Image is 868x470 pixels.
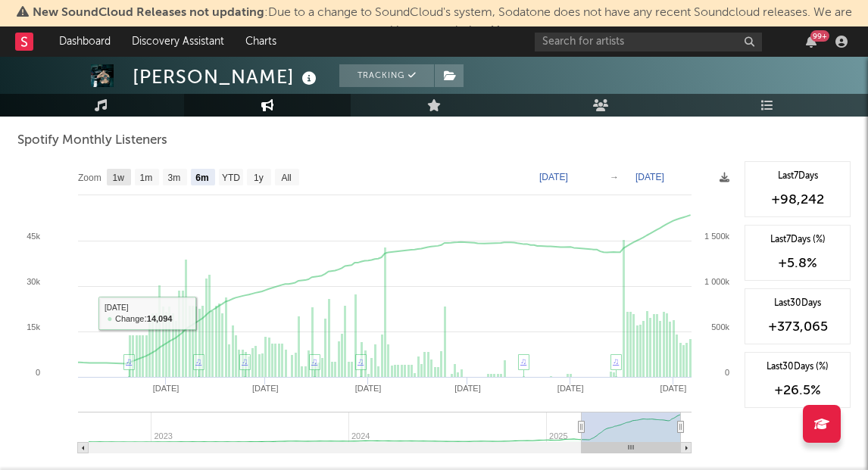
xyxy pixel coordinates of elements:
[195,173,208,183] text: 6m
[254,173,264,183] text: 1y
[753,381,842,400] div: +26.5 %
[711,322,729,331] text: 500k
[33,7,852,37] span: : Due to a change to SoundCloud's system, Sodatone does not have any recent Soundcloud releases. ...
[725,368,729,377] text: 0
[810,30,829,42] div: 99 +
[753,191,842,209] div: +98,242
[195,356,201,366] a: ♫
[753,170,842,183] div: Last 7 Days
[17,132,167,150] span: Spotify Monthly Listeners
[610,172,619,182] text: →
[222,173,240,183] text: YTD
[704,232,730,241] text: 1 500k
[27,322,40,331] text: 15k
[113,173,125,183] text: 1w
[153,384,180,393] text: [DATE]
[27,232,40,241] text: 45k
[454,384,481,393] text: [DATE]
[557,384,584,393] text: [DATE]
[48,26,121,57] a: Dashboard
[753,360,842,374] div: Last 30 Days (%)
[27,277,40,286] text: 30k
[535,33,762,51] input: Search for artists
[33,7,264,19] span: New SoundCloud Releases not updating
[806,36,816,48] button: 99+
[491,25,500,37] span: Dismiss
[78,173,101,183] text: Zoom
[635,172,664,182] text: [DATE]
[36,368,40,377] text: 0
[242,356,248,366] a: ♫
[311,356,317,366] a: ♫
[126,356,132,366] a: ♫
[704,277,730,286] text: 1 000k
[252,384,279,393] text: [DATE]
[753,297,842,310] div: Last 30 Days
[753,233,842,247] div: Last 7 Days (%)
[235,26,287,57] a: Charts
[355,384,382,393] text: [DATE]
[133,64,320,89] div: [PERSON_NAME]
[539,172,568,182] text: [DATE]
[168,173,181,183] text: 3m
[281,173,291,183] text: All
[358,356,364,366] a: ♫
[660,384,687,393] text: [DATE]
[613,356,619,366] a: ♫
[121,26,235,57] a: Discovery Assistant
[140,173,153,183] text: 1m
[339,64,434,87] button: Tracking
[520,356,526,366] a: ♫
[753,254,842,272] div: +5.8 %
[753,318,842,336] div: +373,065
